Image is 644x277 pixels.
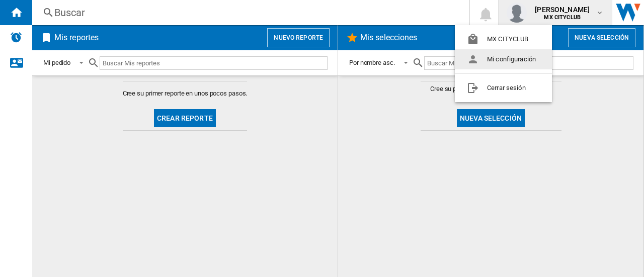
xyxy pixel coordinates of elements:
[455,49,552,69] button: Mi configuración
[455,78,552,98] button: Cerrar sesión
[455,29,552,49] button: MX CITYCLUB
